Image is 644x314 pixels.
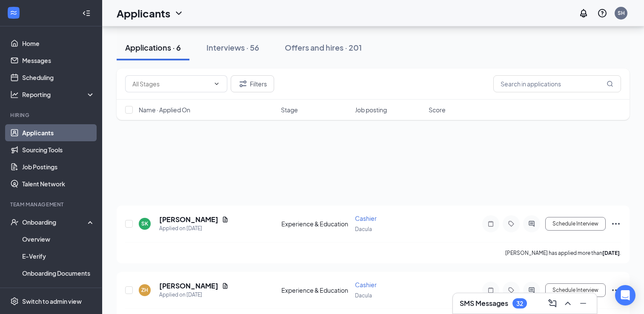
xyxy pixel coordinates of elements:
a: Activity log [22,282,95,299]
div: Open Intercom Messenger [615,285,635,305]
svg: ChevronUp [563,298,573,308]
svg: WorkstreamLogo [9,9,18,17]
h1: Applicants [117,6,170,20]
h5: [PERSON_NAME] [159,281,218,291]
svg: MagnifyingGlass [607,80,613,87]
input: Search in applications [493,75,621,92]
div: Onboarding [22,218,88,226]
span: Name · Applied On [139,106,190,114]
svg: ActiveChat [527,287,537,294]
div: 32 [516,300,523,307]
svg: Ellipses [611,285,621,295]
svg: Tag [506,220,516,227]
svg: Settings [10,297,19,305]
svg: Notifications [578,8,589,18]
svg: Note [486,287,496,294]
h5: [PERSON_NAME] [159,215,218,224]
svg: Ellipses [611,219,621,229]
svg: ActiveChat [527,220,537,227]
a: Sourcing Tools [22,141,95,158]
span: Cashier [355,214,377,222]
button: Schedule Interview [545,283,606,297]
span: Job posting [355,106,387,114]
svg: Tag [506,287,516,294]
a: Scheduling [22,69,95,86]
svg: ComposeMessage [547,298,558,308]
button: Minimize [576,297,590,310]
div: Reporting [22,90,95,99]
svg: ChevronDown [213,80,220,87]
svg: QuestionInfo [597,8,607,18]
a: Applicants [22,124,95,141]
span: Cashier [355,281,377,288]
svg: UserCheck [10,218,19,226]
svg: Note [486,220,496,227]
input: All Stages [132,79,210,88]
button: ComposeMessage [546,297,559,310]
button: Filter Filters [231,75,274,92]
div: SH [618,9,625,17]
svg: Analysis [10,90,19,99]
svg: ChevronDown [174,8,184,18]
a: Talent Network [22,175,95,192]
div: Applications · 6 [125,42,181,53]
div: Interviews · 56 [206,42,259,53]
p: [PERSON_NAME] has applied more than . [505,249,621,257]
svg: Minimize [578,298,588,308]
div: Team Management [10,201,93,208]
svg: Filter [238,79,248,89]
svg: Document [222,283,229,289]
a: E-Verify [22,248,95,265]
button: ChevronUp [561,297,575,310]
a: Home [22,35,95,52]
b: [DATE] [602,250,620,256]
h3: SMS Messages [460,299,508,308]
div: Applied on [DATE] [159,291,229,299]
span: Dacula [355,292,372,299]
a: Messages [22,52,95,69]
div: SK [141,220,148,227]
svg: Collapse [82,9,91,17]
a: Job Postings [22,158,95,175]
div: Hiring [10,111,93,119]
div: Offers and hires · 201 [285,42,362,53]
button: Schedule Interview [545,217,606,231]
span: Stage [281,106,298,114]
a: Overview [22,231,95,248]
span: Score [429,106,446,114]
span: Dacula [355,226,372,232]
div: ZH [141,286,148,294]
div: Experience & Education [281,286,350,294]
svg: Document [222,216,229,223]
div: Experience & Education [281,220,350,228]
div: Switch to admin view [22,297,82,305]
a: Onboarding Documents [22,265,95,282]
div: Applied on [DATE] [159,224,229,233]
